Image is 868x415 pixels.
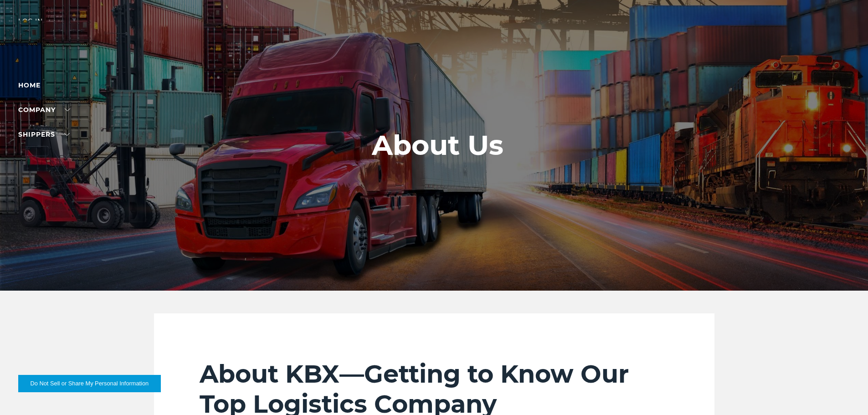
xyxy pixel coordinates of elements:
a: Home [18,81,41,89]
h1: About Us [372,130,503,161]
a: SHIPPERS [18,130,70,138]
img: kbx logo [400,18,468,58]
img: arrow [49,20,55,23]
button: Do Not Sell or Share My Personal Information [18,375,161,392]
div: Log in [18,18,55,31]
a: Company [18,106,70,114]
